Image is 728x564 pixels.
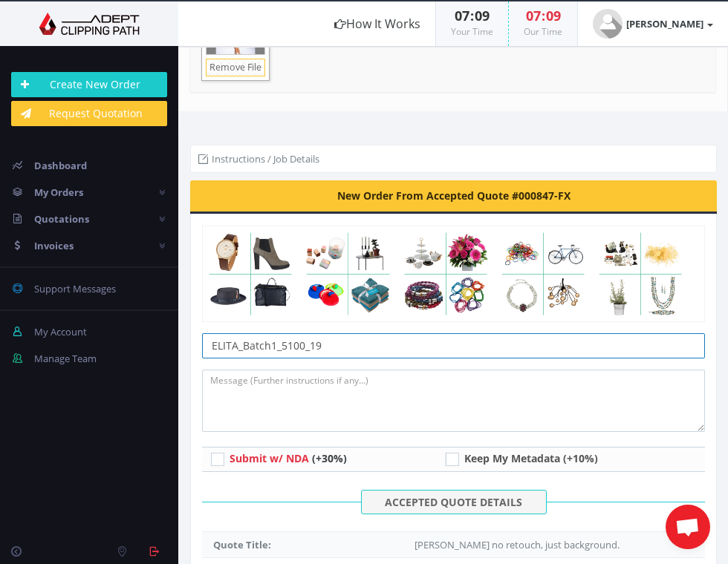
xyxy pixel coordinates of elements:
li: Instructions / Job Details [198,151,319,166]
img: Adept Graphics [11,13,167,35]
strong: Quote Title: [213,538,271,551]
span: Dashboard [34,159,87,172]
div: New Order From Accepted Quote #000847-FX [190,180,717,214]
td: [PERSON_NAME] no retouch, just background. [403,531,705,558]
span: Invoices [34,239,74,252]
span: 09 [546,7,561,24]
span: Keep My Metadata (+10%) [464,451,598,465]
span: My Account [34,325,87,338]
span: Quotations [34,212,89,226]
span: : [541,7,546,24]
span: 07 [526,7,541,24]
span: 07 [455,7,469,24]
span: 09 [475,7,490,24]
span: Support Messages [34,282,116,295]
small: Our Time [524,25,562,38]
a: Remove File [206,59,265,77]
span: : [469,7,475,24]
small: Your Time [451,25,493,38]
div: Open chat [666,505,710,549]
span: Submit w/ NDA [230,451,309,465]
span: Manage Team [34,352,97,365]
span: ACCEPTED QUOTE DETAILS [361,490,547,515]
a: [PERSON_NAME] [578,1,728,46]
span: My Orders [34,186,83,199]
strong: [PERSON_NAME] [626,17,703,30]
img: user_default.jpg [593,9,623,39]
a: How It Works [319,1,435,46]
a: Submit w/ NDA (+30%) [230,451,347,465]
input: Your Order Title [202,333,705,358]
a: Create New Order [11,72,167,97]
a: Request Quotation [11,101,167,126]
span: (+30%) [312,451,347,465]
